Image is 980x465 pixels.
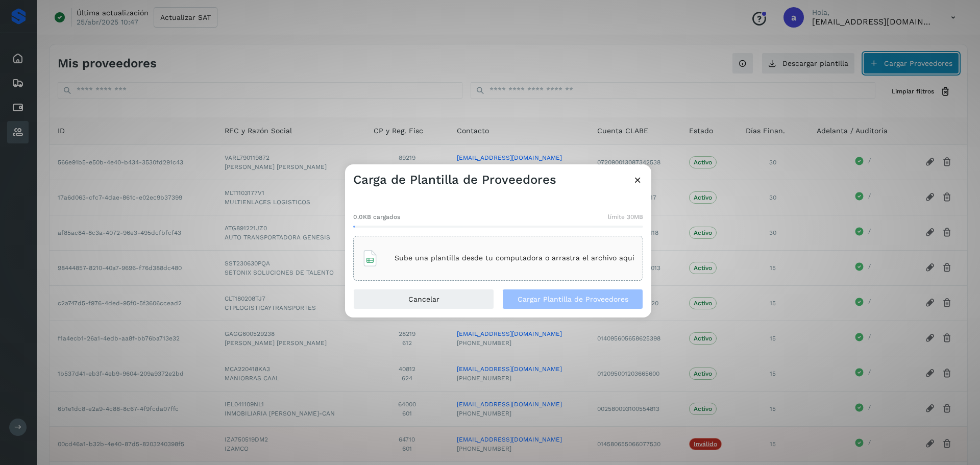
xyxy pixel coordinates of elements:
[608,212,643,222] span: límite 30MB
[353,289,494,309] button: Cancelar
[502,289,643,309] button: Cargar Plantilla de Proveedores
[408,296,439,303] span: Cancelar
[395,254,634,262] p: Sube una plantilla desde tu computadora o arrastra el archivo aquí
[353,212,400,222] span: 0.0KB cargados
[353,173,556,187] h3: Carga de Plantilla de Proveedores
[518,296,628,303] span: Cargar Plantilla de Proveedores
